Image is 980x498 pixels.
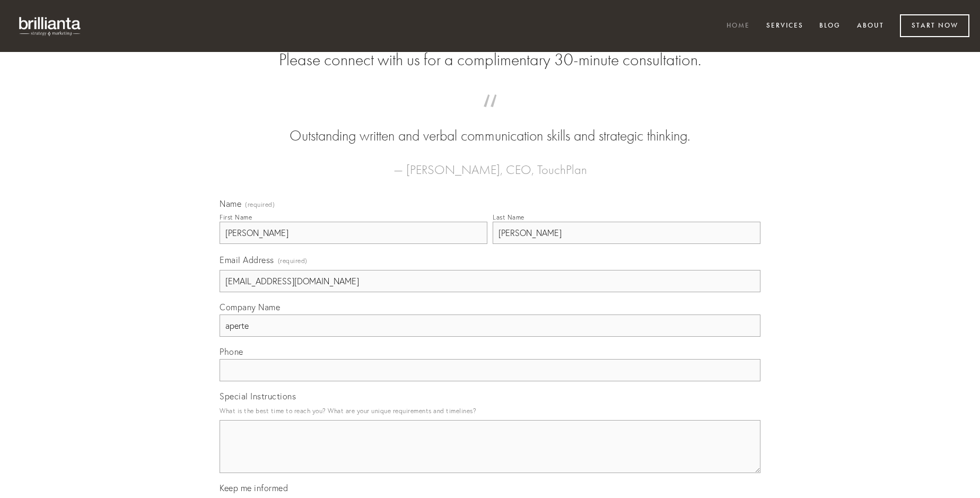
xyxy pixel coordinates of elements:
[237,105,743,126] span: “
[220,404,760,418] p: What is the best time to reach you? What are your unique requirements and timelines?
[812,18,847,35] a: Blog
[220,255,274,265] span: Email Address
[278,254,308,268] span: (required)
[237,146,743,180] figcaption: — [PERSON_NAME], CEO, TouchPlan
[850,18,891,35] a: About
[245,202,275,208] span: (required)
[759,18,810,35] a: Services
[900,14,969,37] a: Start Now
[720,18,757,35] a: Home
[220,213,252,221] div: First Name
[220,391,296,401] span: Special Instructions
[220,483,288,493] span: Keep me informed
[493,213,524,221] div: Last Name
[220,346,243,357] span: Phone
[11,11,90,41] img: brillianta - research, strategy, marketing
[220,302,280,312] span: Company Name
[220,50,760,70] h2: Please connect with us for a complimentary 30-minute consultation.
[237,105,743,146] blockquote: Outstanding written and verbal communication skills and strategic thinking.
[220,198,241,209] span: Name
